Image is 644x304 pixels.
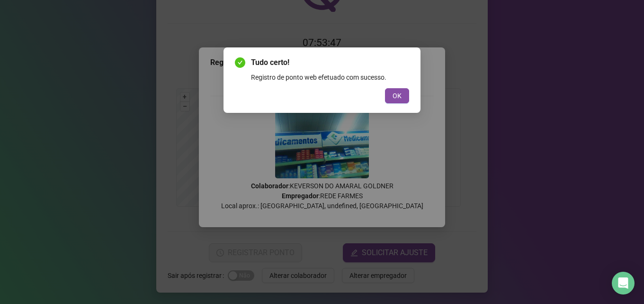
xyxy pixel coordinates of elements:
button: OK [385,88,409,103]
div: Registro de ponto web efetuado com sucesso. [251,72,409,83]
span: OK [393,91,402,101]
span: Tudo certo! [251,57,409,68]
span: check-circle [235,57,245,68]
div: Open Intercom Messenger [612,272,635,295]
